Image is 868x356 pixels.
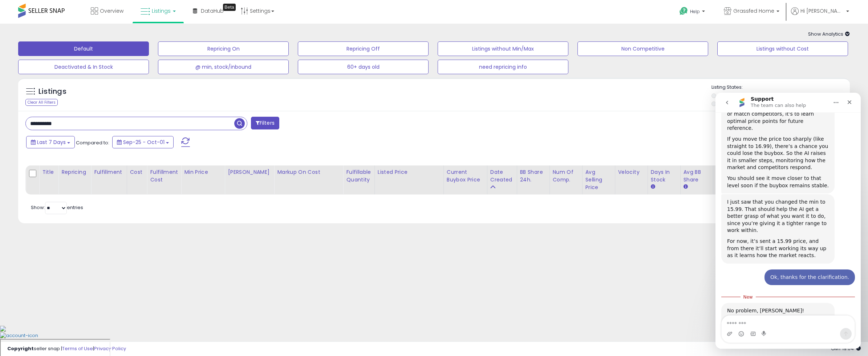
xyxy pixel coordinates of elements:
div: Adam says… [6,101,139,177]
div: Repricing [61,168,88,176]
button: Emoji picker [23,238,29,244]
button: Start recording [46,238,52,244]
iframe: Intercom live chat [715,93,861,349]
button: Gif picker [35,238,40,244]
button: Last 7 Days [26,136,75,148]
button: Send a message… [125,235,136,247]
div: Avg BB Share [684,168,710,184]
button: Filters [251,117,279,129]
th: The percentage added to the cost of goods (COGS) that forms the calculator for Min & Max prices. [274,165,343,195]
div: Adam says… [6,210,139,278]
span: Compared to: [76,139,109,146]
div: Days In Stock [651,168,677,184]
div: No problem, [PERSON_NAME]! [12,215,113,222]
div: Fulfillable Quantity [346,168,371,184]
textarea: Message… [6,223,139,235]
span: Help [690,8,700,15]
div: Cost [130,168,144,176]
div: Listed Price [378,168,441,176]
div: Num of Comp. [553,168,579,184]
button: Deactivated & In Stock [18,60,149,74]
span: Listings [152,7,171,15]
div: If you move the price too sharply (like straight to 16.99), there’s a chance you could lose the b... [12,43,113,79]
div: Ok, thanks for the clarification. [55,181,134,188]
button: Sep-25 - Oct-01 [112,136,174,148]
button: Upload attachment [11,238,17,244]
a: Hi [PERSON_NAME] [791,7,849,24]
div: You should see it move closer to that level soon if the buybox remains stable. [12,82,113,96]
span: DataHub [201,7,224,15]
div: Tooltip anchor [223,4,236,11]
div: Fulfillment [94,168,123,176]
div: Current Buybox Price [447,168,484,184]
div: It's goal is simply not just to undercut or match competitors, it's to learn optimal price points... [12,11,113,39]
div: Min Price [184,168,222,176]
span: Overview [100,7,123,15]
button: @ min, stock/inbound [158,60,289,74]
div: BB Share 24h. [520,168,547,184]
div: Avg Selling Price [585,168,612,191]
div: Clear All Filters [25,99,58,106]
div: I just saw that you changed the min to 15.99. That should help the AI get a better grasp of what ... [12,106,113,141]
a: Help [674,1,712,24]
div: No problem, [PERSON_NAME]!If you have other questions, just reach out. [6,210,119,262]
div: Fulfillment Cost [150,168,178,184]
button: Listings without Min/Max [438,41,568,56]
p: Listing States: [711,84,850,91]
div: Velocity [618,168,645,176]
span: Last 7 Days [37,139,66,146]
div: Ok, thanks for the clarification. [49,177,139,193]
button: Repricing Off [298,41,429,56]
button: Repricing On [158,41,289,56]
button: Listings without Cost [717,41,848,56]
h5: Listings [38,87,66,97]
small: Days In Stock. [651,184,655,190]
span: Sep-25 - Oct-01 [123,139,165,146]
div: [PERSON_NAME] [228,168,271,176]
div: Title [42,168,55,176]
div: Date Created [490,168,514,184]
button: 60+ days old [298,60,429,74]
div: For now, it’s sent a 15.99 price, and from there it’ll start working its way up as it learns how ... [12,145,113,167]
span: Grassfed Home [733,7,774,15]
div: I just saw that you changed the min to 15.99. That should help the AI get a better grasp of what ... [6,101,119,171]
small: Avg BB Share. [684,184,688,190]
i: Get Help [679,7,688,16]
span: Hi [PERSON_NAME] [800,7,844,15]
button: Default [18,41,149,56]
button: Non Competitive [577,41,708,56]
div: Markup on Cost [277,168,340,176]
span: Show: entries [31,204,83,211]
span: Show Analytics [808,31,850,37]
button: need repricing info [438,60,568,74]
div: Michael says… [6,177,139,199]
